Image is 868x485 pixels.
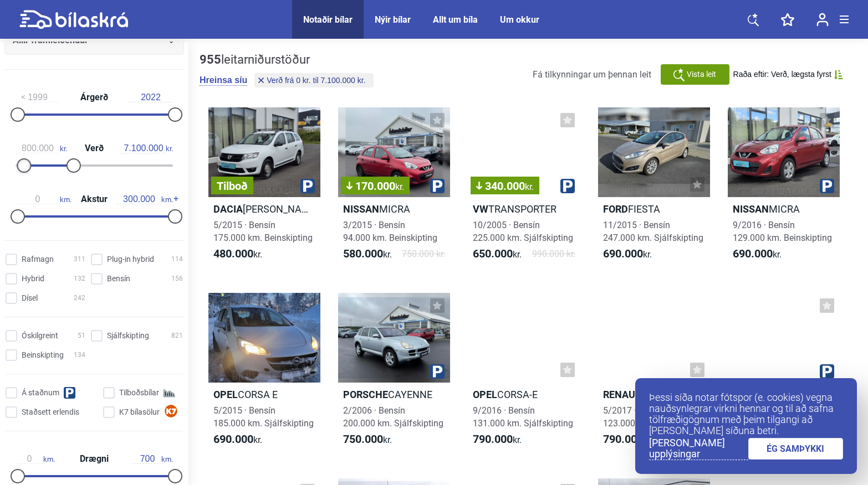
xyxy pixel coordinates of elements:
img: parking.png [430,364,445,379]
b: Renault [603,389,646,400]
b: 480.000 [213,247,253,260]
b: Porsche [343,389,388,400]
span: 114 [171,254,183,265]
img: parking.png [820,364,834,379]
span: Árgerð [78,93,111,102]
a: 340.000kr.VWTRANSPORTER10/2005 · Bensín225.000 km. Sjálfskipting650.000kr.990.000 kr. [468,107,580,271]
a: SkodaOCTAVIA9/2012 · Dísel298.000 km. Sjálfskipting790.000kr. [728,293,840,456]
b: 750.000 [343,432,383,446]
div: leitarniðurstöður [200,53,376,67]
b: Opel [213,389,238,400]
button: Raða eftir: Verð, lægsta fyrst [733,70,843,79]
span: 242 [74,292,85,304]
span: 2/2006 · Bensín 200.000 km. Sjálfskipting [343,405,443,429]
b: Dacia [213,203,243,215]
img: user-login.svg [816,13,829,27]
span: 311 [74,254,85,265]
span: Bensín [107,273,130,285]
b: 580.000 [343,247,383,260]
a: [PERSON_NAME] upplýsingar [649,437,748,460]
span: 156 [171,273,183,285]
span: kr. [603,247,652,261]
span: Verð [82,144,106,153]
span: 340.000 [476,180,534,192]
span: kr. [343,433,392,446]
span: kr. [603,433,652,446]
b: 690.000 [733,247,773,260]
span: 9/2016 · Bensín 129.000 km. Beinskipting [733,220,832,243]
img: parking.png [300,179,315,193]
span: Fá tilkynningar um þennan leit [533,69,651,80]
a: Allt um bíla [433,14,478,25]
b: Nissan [343,203,379,215]
span: kr. [525,182,534,192]
span: Staðsett erlendis [22,406,79,418]
span: kr. [473,433,522,446]
span: km. [16,194,72,204]
a: OpelCORSA E5/2015 · Bensín185.000 km. Sjálfskipting690.000kr. [208,293,320,456]
span: Hybrid [22,273,44,285]
b: 690.000 [213,432,253,446]
h2: CORSA E [208,388,320,401]
a: NissanMICRA9/2016 · Bensín129.000 km. Beinskipting690.000kr. [728,107,840,271]
span: K7 bílasölur [119,406,160,418]
span: Tilboðsbílar [119,387,159,399]
a: OpelCORSA-E9/2016 · Bensín131.000 km. Sjálfskipting790.000kr. [468,293,580,456]
h2: MICRA [728,203,840,215]
a: Nýir bílar [375,14,411,25]
a: Notaðir bílar [303,14,353,25]
span: 5/2017 · Bensín 123.000 km. Beinskipting [603,405,702,429]
span: Vista leit [687,69,716,80]
span: 11/2015 · Bensín 247.000 km. Sjálfskipting [603,220,703,243]
span: 9/2016 · Bensín 131.000 km. Sjálfskipting [473,405,573,429]
span: Rafmagn [22,254,54,265]
span: 170.000 [346,180,404,192]
span: 990.000 kr. [532,247,575,261]
span: kr. [213,247,262,261]
span: Tilboð [217,180,248,192]
h2: CORSA-E [468,388,580,401]
span: Raða eftir: Verð, lægsta fyrst [733,70,831,79]
b: 790.000 [473,432,513,446]
span: Sjálfskipting [107,330,149,342]
span: 3/2015 · Bensín 94.000 km. Beinskipting [343,220,437,243]
h2: [PERSON_NAME] [208,203,320,215]
h2: FIESTA [598,203,710,215]
b: 690.000 [603,247,643,260]
b: Nissan [733,203,769,215]
span: 51 [78,330,85,342]
a: FordFIESTA11/2015 · Bensín247.000 km. Sjálfskipting690.000kr. [598,107,710,271]
span: Drægni [77,455,111,463]
span: 10/2005 · Bensín 225.000 km. Sjálfskipting [473,220,573,243]
button: Hreinsa síu [200,75,247,86]
b: 955 [200,53,221,66]
span: kr. [733,247,782,261]
img: parking.png [560,179,575,193]
span: 821 [171,330,183,342]
span: 132 [74,273,85,285]
span: kr. [395,182,404,192]
span: km. [16,454,55,464]
h2: CLIO [598,388,710,401]
h2: TRANSPORTER [468,203,580,215]
span: kr. [121,143,173,153]
span: kr. [213,433,262,446]
span: Óskilgreint [22,330,58,342]
a: 170.000kr.NissanMICRA3/2015 · Bensín94.000 km. Beinskipting580.000kr.750.000 kr. [338,107,450,271]
a: RenaultCLIO5/2017 · Bensín123.000 km. Beinskipting790.000kr. [598,293,710,456]
span: km. [117,194,173,204]
span: 750.000 kr. [402,247,445,261]
span: kr. [473,247,522,261]
button: Verð frá 0 kr. til 7.100.000 kr. [254,73,373,87]
img: parking.png [430,179,445,193]
span: kr. [16,143,67,153]
h2: CAYENNE [338,388,450,401]
a: Um okkur [500,14,539,25]
a: ÉG SAMÞYKKI [748,438,844,460]
span: 5/2015 · Bensín 175.000 km. Beinskipting [213,220,313,243]
a: TilboðDacia[PERSON_NAME]5/2015 · Bensín175.000 km. Beinskipting480.000kr. [208,107,320,271]
span: km. [134,454,173,464]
